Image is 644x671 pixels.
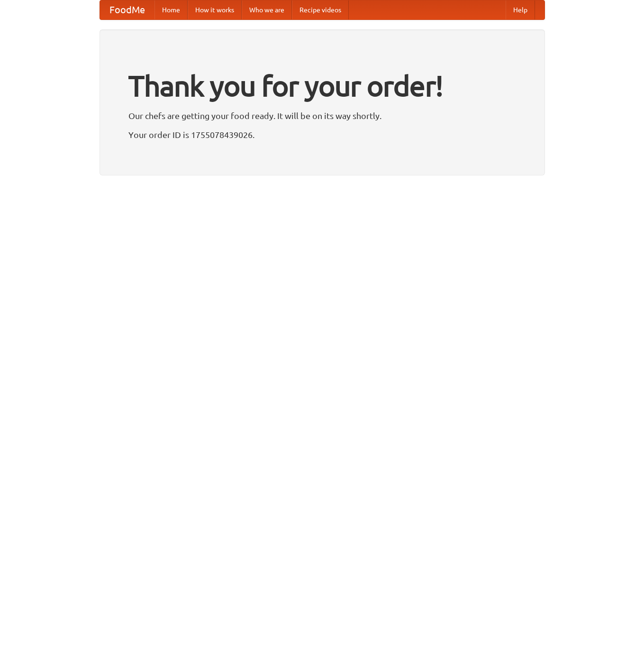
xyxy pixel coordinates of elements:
p: Our chefs are getting your food ready. It will be on its way shortly. [128,109,516,123]
a: How it works [188,0,242,19]
h1: Thank you for your order! [128,63,516,109]
a: Recipe videos [292,0,349,19]
a: Who we are [242,0,292,19]
a: Home [154,0,188,19]
p: Your order ID is 1755078439026. [128,128,516,142]
a: Help [506,0,535,19]
a: FoodMe [100,0,154,19]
